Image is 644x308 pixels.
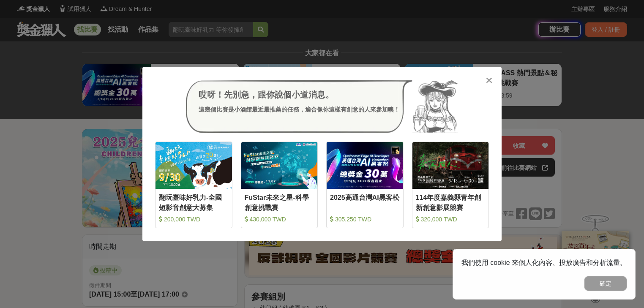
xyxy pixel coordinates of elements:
div: 200,000 TWD [159,215,229,224]
a: Cover Image2025高通台灣AI黑客松 305,250 TWD [326,142,404,228]
a: Cover ImageFuStar未來之星-科學創意挑戰賽 430,000 TWD [241,142,318,228]
div: 320,000 TWD [416,215,486,224]
div: FuStar未來之星-科學創意挑戰賽 [245,193,314,212]
img: Cover Image [412,142,489,189]
img: Cover Image [327,142,403,189]
a: Cover Image114年度嘉義縣青年創新創意影展競賽 320,000 TWD [412,142,489,228]
span: 我們使用 cookie 來個人化內容、投放廣告和分析流量。 [461,259,627,266]
img: Avatar [412,80,458,133]
div: 2025高通台灣AI黑客松 [330,193,400,212]
img: Cover Image [241,142,318,189]
div: 翻玩臺味好乳力-全國短影音創意大募集 [159,193,229,212]
div: 305,250 TWD [330,215,400,224]
div: 這幾個比賽是小酒館最近最推薦的任務，適合像你這樣有創意的人來參加噢！ [199,105,400,114]
div: 114年度嘉義縣青年創新創意影展競賽 [416,193,486,212]
img: Cover Image [156,142,232,189]
div: 哎呀！先別急，跟你說個小道消息。 [199,88,400,101]
div: 430,000 TWD [245,215,314,224]
a: Cover Image翻玩臺味好乳力-全國短影音創意大募集 200,000 TWD [155,142,232,228]
button: 確定 [584,276,627,291]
